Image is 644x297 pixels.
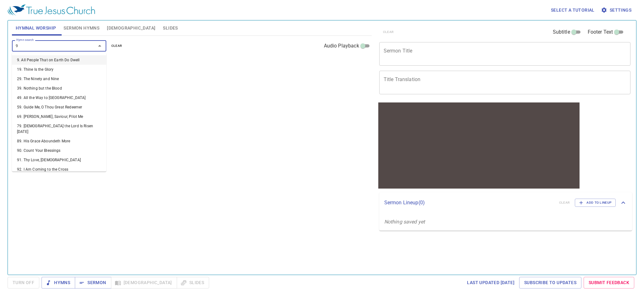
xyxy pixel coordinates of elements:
span: Hymnal Worship [16,24,56,32]
span: Add to Lineup [579,200,612,206]
span: Select a tutorial [551,6,595,14]
iframe: from-child [377,101,581,190]
li: 91. Thy Love, [DEMOGRAPHIC_DATA] [12,155,106,165]
div: Sermon Lineup(0)clearAdd to Lineup [379,192,632,213]
img: True Jesus Church [8,4,95,16]
span: Audio Playback [324,42,359,50]
a: Subscribe to Updates [519,277,581,289]
span: Sermon Hymns [64,24,99,32]
i: Nothing saved yet [384,219,425,225]
span: Slides [163,24,178,32]
span: Footer Text [588,28,613,36]
li: 92. I Am Coming to the Cross [12,165,106,174]
span: clear [111,43,122,49]
li: 90. Count Your Blessings [12,146,106,155]
li: 19. Thine Is the Glory [12,65,106,74]
span: Subtitle [553,28,570,36]
button: clear [108,42,126,50]
a: Submit Feedback [584,277,634,289]
li: 89. His Grace Aboundeth More [12,136,106,146]
button: Select a tutorial [548,4,597,16]
li: 69. [PERSON_NAME], Saviour, Pilot Me [12,112,106,121]
span: Submit Feedback [589,279,629,287]
button: Sermon [75,277,111,289]
span: Last updated [DATE] [467,279,514,287]
li: 49. All the Way to [GEOGRAPHIC_DATA] [12,93,106,102]
span: Hymns [47,279,70,287]
a: Last updated [DATE] [464,277,517,289]
span: Settings [602,6,631,14]
span: Sermon [80,279,106,287]
li: 79. [DEMOGRAPHIC_DATA] the Lord Is Risen [DATE] [12,121,106,136]
span: Subscribe to Updates [524,279,576,287]
button: Settings [600,4,634,16]
p: Sermon Lineup ( 0 ) [384,199,554,206]
li: 59. Guide Me, O Thou Great Redeemer [12,102,106,112]
button: Close [95,41,104,50]
li: 39. Nothing but the Blood [12,84,106,93]
span: [DEMOGRAPHIC_DATA] [107,24,155,32]
button: Hymns [42,277,75,289]
li: 9. All People That on Earth Do Dwell [12,55,106,65]
li: 29. The Ninety and Nine [12,74,106,84]
button: Add to Lineup [575,199,616,207]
